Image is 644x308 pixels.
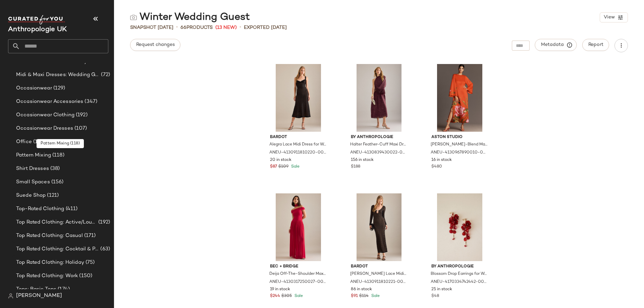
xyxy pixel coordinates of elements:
[16,205,64,213] span: Top-Rated Clothing
[16,292,62,300] span: [PERSON_NAME]
[130,14,137,21] img: svg%3e
[278,164,288,170] span: $109
[359,293,369,299] span: $114
[83,98,97,106] span: (347)
[431,134,488,140] span: Aston Studio
[588,42,603,48] span: Report
[74,111,88,119] span: (192)
[16,165,49,173] span: Shirt Dresses
[8,26,67,33] span: Current Company Name
[83,232,96,240] span: (171)
[16,84,52,92] span: Occasionwear
[431,142,487,148] span: [PERSON_NAME]-Blend Maxi Dress for Women in Red, Viscose/Silk, Size Uk 6 by Aston Studio at Anthr...
[270,164,277,170] span: $87
[351,134,408,140] span: By Anthropologie
[16,178,50,186] span: Small Spaces
[351,164,360,170] span: $188
[136,42,175,48] span: Request changes
[293,294,303,298] span: Sale
[270,264,327,270] span: BEC + BRIDGE
[603,15,615,20] span: View
[351,287,372,293] span: 86 in stock
[99,245,110,253] span: (63)
[535,39,577,51] button: Metadata
[350,142,407,148] span: Halter Feather-Cuff Maxi Dress for Women in Purple, Polyester/Viscose, Size Uk 12 by Anthropologie
[215,24,237,31] span: (13 New)
[16,98,83,106] span: Occasionwear Accessories
[16,232,83,240] span: Top Rated Clothing: Casual
[582,39,609,51] button: Report
[345,193,413,261] img: 4130911810221_001_e
[265,64,332,132] img: 4130911810220_001_e2
[8,293,13,299] img: svg%3e
[431,271,487,277] span: Blossom Drop Earrings for Women in Red, Plastic/Brass/Glass by Anthropologie
[431,264,488,270] span: By Anthropologie
[16,286,56,293] span: Tops: Basic Tops
[16,71,100,79] span: Midi & Maxi Dresses: Wedding Guest Dresses
[431,293,439,299] span: $48
[52,84,65,92] span: (129)
[16,151,51,159] span: Pattern Mixing
[176,23,178,32] span: •
[426,193,493,261] img: 82225178_060_e
[16,219,97,226] span: Top Rated Clothing: Active/Lounge/Sport
[50,178,64,186] span: (156)
[16,245,99,253] span: Top Rated Clothing: Cocktail & Party
[290,165,300,169] span: Sale
[270,134,327,140] span: Bardot
[16,111,74,119] span: Occasionwear Clothing
[281,293,292,299] span: $305
[130,11,250,24] div: Winter Wedding Guest
[370,294,380,298] span: Sale
[269,142,326,148] span: Alegra Lace Midi Dress for Women in Black, Polyester/Elastane, Size Uk 10 by Bardot at Anthropologie
[46,192,59,199] span: (121)
[180,24,213,31] div: Products
[270,287,290,293] span: 19 in stock
[180,25,186,30] span: 66
[16,125,73,132] span: Occasionwear Dresses
[269,150,326,156] span: ANEU-4130911810220-000-001
[351,157,374,163] span: 156 in stock
[8,15,65,24] img: cfy_white_logo.C9jOOHJF.svg
[431,287,452,293] span: 25 in stock
[431,279,487,285] span: ANEU-4170334742442-000-060
[16,138,32,146] span: Office
[64,205,78,213] span: (411)
[32,138,45,146] span: (159)
[600,12,628,22] button: View
[265,193,332,261] img: 4130317250027_060_e4
[16,272,78,280] span: Top Rated Clothing: Work
[431,164,442,170] span: $480
[431,157,452,163] span: 16 in stock
[56,286,70,293] span: (174)
[16,192,46,199] span: Suede Shop
[51,151,64,159] span: (118)
[97,219,110,226] span: (192)
[350,279,407,285] span: ANEU-4130911810221-000-001
[130,39,180,51] button: Request changes
[49,165,60,173] span: (38)
[270,293,280,299] span: $244
[100,71,110,79] span: (72)
[351,293,358,299] span: $91
[350,271,407,277] span: [PERSON_NAME] Lace Midi Dress for Women in Black, Cotton/Polyamide/Elastane, Size Uk 8 by Bardot ...
[84,259,95,266] span: (75)
[16,259,84,266] span: Top Rated Clothing: Holiday
[244,24,287,31] p: Exported [DATE]
[351,264,408,270] span: Bardot
[239,23,241,32] span: •
[431,150,487,156] span: ANEU-4130967890010-000-060
[78,272,92,280] span: (150)
[426,64,493,132] img: 4130967890010_060_b
[345,64,413,132] img: 4130839430022_051_e3
[130,24,173,31] span: Snapshot [DATE]
[350,150,407,156] span: ANEU-4130839430022-000-051
[269,271,326,277] span: Deija Off-The-Shoulder Maxi Dresses for Women in Red, Polyamide/Elastane, Size Uk 16 by BEC + BRI...
[269,279,326,285] span: ANEU-4130317250027-000-060
[73,125,87,132] span: (107)
[541,42,571,48] span: Metadata
[270,157,291,163] span: 20 in stock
